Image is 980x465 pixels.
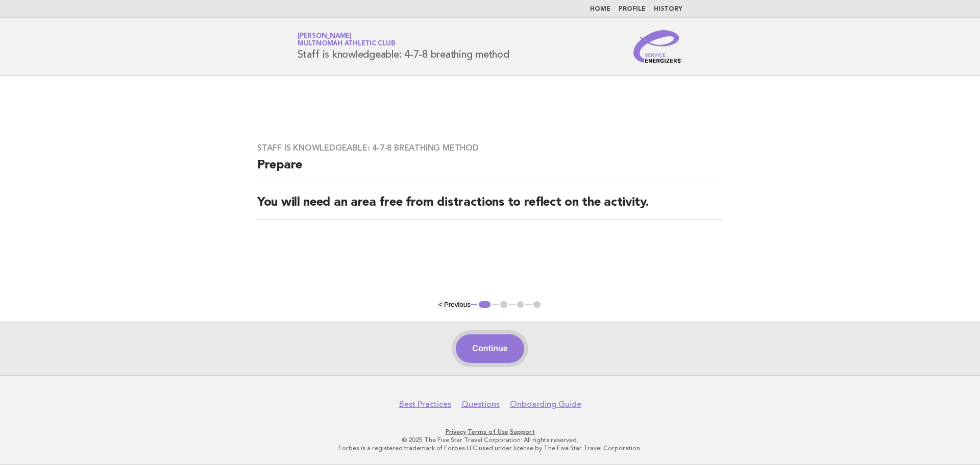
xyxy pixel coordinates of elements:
[257,143,723,153] h3: Staff is knowledgeable: 4-7-8 breathing method
[438,301,470,308] button: < Previous
[654,6,682,12] a: History
[468,428,508,435] a: Terms of Use
[633,30,682,63] img: Service Energizers
[477,300,492,310] button: 1
[619,6,646,12] a: Profile
[298,41,395,47] span: Multnomah Athletic Club
[298,33,509,60] h1: Staff is knowledgeable: 4-7-8 breathing method
[510,428,535,435] a: Support
[456,334,524,363] button: Continue
[178,428,802,436] p: · ·
[461,399,500,409] a: Questions
[257,194,723,219] h2: You will need an area free from distractions to reflect on the activity.
[446,428,466,435] a: Privacy
[399,399,451,409] a: Best Practices
[590,6,610,12] a: Home
[178,436,802,444] p: © 2025 The Five Star Travel Corporation. All rights reserved.
[178,444,802,452] p: Forbes is a registered trademark of Forbes LLC used under license by The Five Star Travel Corpora...
[510,399,581,409] a: Onboarding Guide
[298,33,395,47] a: [PERSON_NAME]Multnomah Athletic Club
[257,157,723,182] h2: Prepare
